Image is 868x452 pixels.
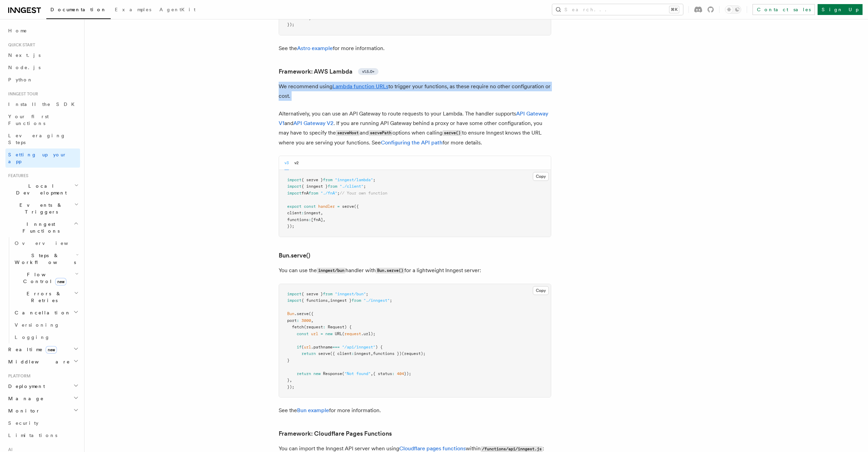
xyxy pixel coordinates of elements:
span: , [309,16,311,20]
span: new [313,371,321,376]
a: Overview [12,237,80,249]
span: .pathname [311,345,332,349]
span: Monitor [5,407,40,414]
span: : [323,325,325,329]
span: ) { [375,345,383,349]
span: Local Development [5,183,74,196]
button: Middleware [5,356,80,368]
button: Copy [533,286,549,295]
span: "/api/inngest" [342,345,375,349]
span: "./inngest" [363,298,390,303]
span: inngest } [330,298,352,303]
span: { serve } [301,292,323,296]
span: fetch [292,325,304,329]
span: = [321,331,323,336]
span: { status [373,371,392,376]
span: }); [404,371,411,376]
span: new [55,278,66,285]
a: Framework: AWS Lambdav1.5.0+ [279,67,378,76]
span: import [287,184,301,189]
span: "./fnA" [321,191,337,196]
a: Configuring the API path [381,139,443,146]
span: from [328,184,337,189]
span: URL [335,331,342,336]
span: ( [301,345,304,349]
span: from [352,298,361,303]
code: inngest/bun [317,268,345,274]
span: export [287,204,301,209]
a: Limitations [5,429,80,441]
a: Install the SDK [5,98,80,110]
span: Manage [5,395,44,402]
span: new [325,331,332,336]
span: from [309,191,318,196]
span: "./client" [340,184,363,189]
a: Lambda function URLs [332,83,388,90]
span: ( [342,331,344,336]
code: Bun.serve() [376,268,404,274]
a: Sign Up [818,4,863,15]
span: Steps & Workflows [12,252,76,266]
span: Documentation [50,7,107,12]
span: (request [304,325,323,329]
span: "Not found" [344,371,371,376]
span: ; [337,191,340,196]
span: === [332,345,340,349]
span: import [287,292,301,296]
a: Leveraging Steps [5,129,80,149]
span: ; [366,292,368,296]
code: /functions/api/inngest.js [481,446,543,452]
span: from [323,292,332,296]
span: new [46,346,57,354]
a: Node.js [5,61,80,74]
button: Cancellation [12,307,80,319]
code: serve() [443,130,462,136]
span: Errors & Retries [12,290,74,304]
a: Security [5,417,80,429]
span: client [287,211,301,215]
button: Local Development [5,180,80,199]
button: Manage [5,392,80,405]
span: AgentKit [159,7,196,12]
span: : [309,217,311,222]
span: "inngest/lambda" [335,177,373,182]
span: import [287,177,301,182]
span: Response [323,371,342,376]
span: Install the SDK [8,102,79,107]
span: Flow Control [12,271,75,285]
span: ; [373,177,375,182]
a: Setting up your app [5,149,80,168]
span: ( [342,371,344,376]
button: Events & Triggers [5,199,80,218]
a: Bun example [297,407,329,414]
p: See the for more information. [279,406,551,415]
span: }); [287,22,294,27]
span: Events & Triggers [5,202,74,215]
button: Search...⌘K [552,4,683,15]
span: }); [287,224,294,229]
a: API Gateway V2 [293,120,334,126]
span: const [297,331,309,336]
span: ; [363,184,366,189]
span: Security [8,420,38,426]
span: .serve [294,311,309,316]
span: Request [328,325,344,329]
a: Next.js [5,49,80,61]
button: Monitor [5,405,80,417]
span: return [297,371,311,376]
code: servePath [369,130,392,136]
span: Python [8,77,33,82]
a: Contact sales [753,4,815,15]
span: 3000 [301,318,311,323]
span: ) { [344,325,352,329]
span: Versioning [15,322,60,328]
a: Bun.serve() [279,251,310,260]
span: , [290,378,292,383]
span: const [304,204,316,209]
button: Steps & Workflows [12,249,80,268]
span: } [287,378,290,383]
button: Inngest Functions [5,218,80,237]
span: Bun [287,311,294,316]
a: Framework: Cloudflare Pages Functions [279,429,392,438]
span: functions [287,16,309,20]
